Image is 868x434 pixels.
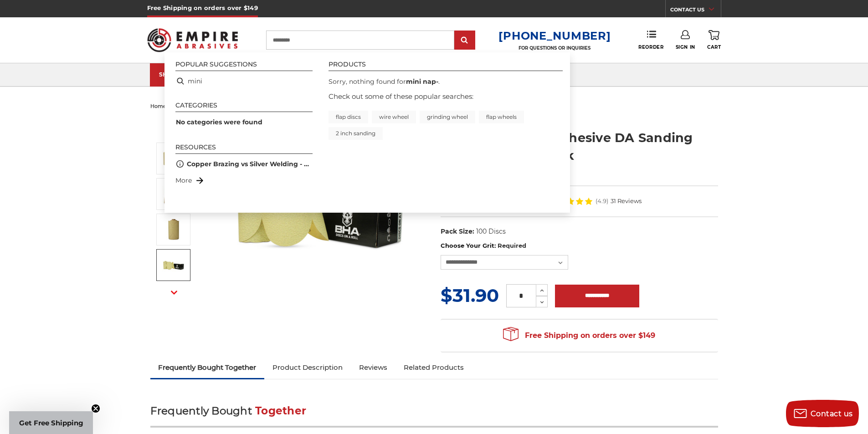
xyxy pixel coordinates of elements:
[638,44,663,50] span: Reorder
[811,409,853,418] span: Contact us
[329,127,383,140] a: 2 inch sanding
[172,73,316,89] li: mini
[441,241,718,250] label: Choose Your Grit:
[19,419,83,427] span: Get Free Shipping
[638,30,663,50] a: Reorder
[150,357,265,378] a: Frequently Bought Together
[707,30,721,50] a: Cart
[162,254,185,276] img: Black Hawk Abrasives 6" Gold Sticky Back PSA Discs
[9,411,93,434] div: Get Free ShippingClose teaser
[172,172,316,189] li: More
[329,152,559,162] a: See all products
[479,111,524,123] a: flap wheels
[441,227,474,236] dt: Pack Size:
[150,404,252,417] span: Frequently Bought
[175,61,313,71] li: Popular suggestions
[498,45,611,51] p: FOR QUESTIONS OR INQUIRIES
[255,404,306,417] span: Together
[162,183,185,205] img: 6" Roll of Gold PSA Discs
[187,159,313,169] a: ​Copper Brazing vs Silver Welding - Which Makes the Best Carbide Burr
[159,71,232,78] div: SHOP CATEGORIES
[420,111,475,123] a: grinding wheel
[147,22,238,58] img: Empire Abrasives
[498,29,611,42] a: [PHONE_NUMBER]
[163,123,185,143] button: Previous
[329,92,559,140] div: Check out some of these popular searches:
[264,357,351,378] a: Product Description
[498,242,526,249] small: Required
[456,31,474,50] input: Submit
[670,5,721,17] a: CONTACT US
[329,111,368,123] a: flap discs
[441,284,499,306] span: $31.90
[406,77,438,86] b: mini nap-
[162,218,185,241] img: 6" Sticky Backed Sanding Discs
[372,111,416,123] a: wire wheel
[786,400,859,427] button: Contact us
[175,102,313,112] li: Categories
[163,283,185,302] button: Next
[503,327,655,345] span: Free Shipping on orders over $149
[176,118,262,126] span: No categories were found
[596,198,608,204] span: (4.9)
[441,129,718,164] h1: 6" PSA Gold Self Adhesive DA Sanding Disc Rolls - 100 Pack
[164,52,570,213] div: Instant Search Results
[175,144,313,154] li: Resources
[707,44,721,50] span: Cart
[395,357,472,378] a: Related Products
[150,103,166,109] a: home
[172,156,316,172] li: ​Copper Brazing vs Silver Welding - Which Makes the Best Carbide Burr
[91,404,100,413] button: Close teaser
[351,357,395,378] a: Reviews
[162,147,185,170] img: 6" DA Sanding Discs on a Roll
[611,198,642,204] span: 31 Reviews
[476,227,506,236] dd: 100 Discs
[329,61,563,71] li: Products
[676,44,695,50] span: Sign In
[329,77,559,92] div: Sorry, nothing found for .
